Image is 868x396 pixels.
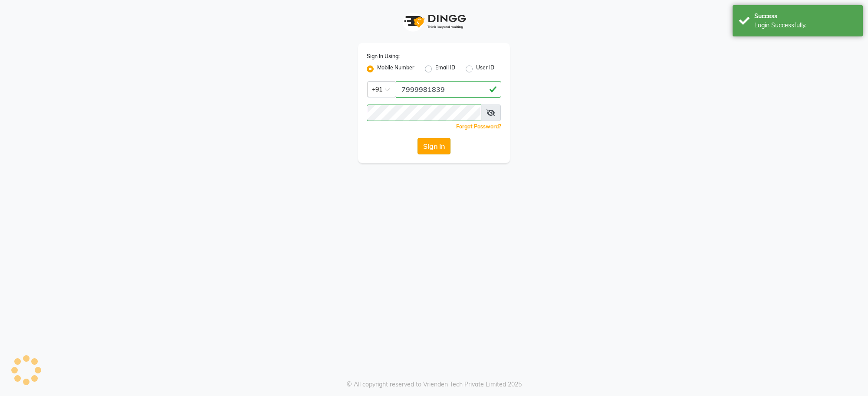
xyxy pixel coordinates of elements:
label: Email ID [435,64,455,74]
div: Success [754,12,856,21]
input: Username [367,105,481,121]
input: Username [396,81,501,98]
label: Mobile Number [377,64,414,74]
a: Forgot Password? [456,123,501,130]
img: logo1.svg [399,9,469,34]
button: Sign In [418,138,450,154]
label: User ID [476,64,494,74]
div: Login Successfully. [754,21,856,30]
label: Sign In Using: [367,52,400,60]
